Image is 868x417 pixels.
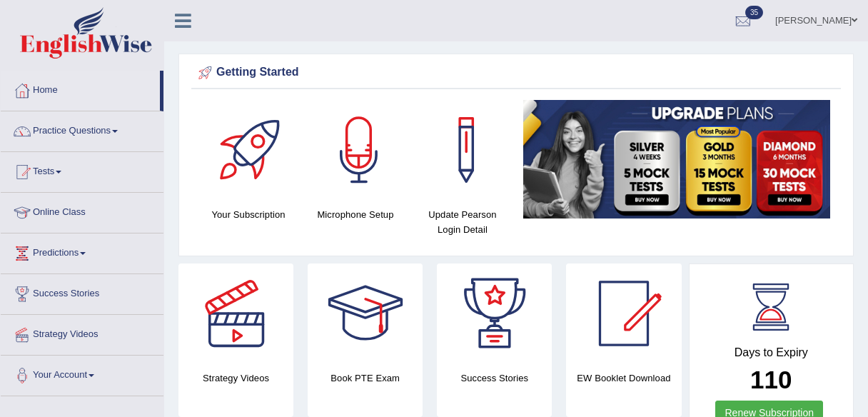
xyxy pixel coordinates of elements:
[1,193,163,228] a: Online Class
[308,371,423,386] h4: Book PTE Exam
[566,371,681,386] h4: EW Booklet Download
[523,100,830,218] img: small5.jpg
[750,366,792,393] b: 110
[1,356,163,391] a: Your Account
[1,152,163,188] a: Tests
[1,111,163,147] a: Practice Questions
[437,371,552,386] h4: Success Stories
[1,315,163,351] a: Strategy Videos
[745,6,763,19] span: 35
[178,371,293,386] h4: Strategy Videos
[1,274,163,310] a: Success Stories
[309,207,402,222] h4: Microphone Setup
[705,346,838,359] h4: Days to Expiry
[195,62,837,84] div: Getting Started
[416,207,509,237] h4: Update Pearson Login Detail
[1,71,160,106] a: Home
[1,233,163,269] a: Predictions
[202,207,295,222] h4: Your Subscription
